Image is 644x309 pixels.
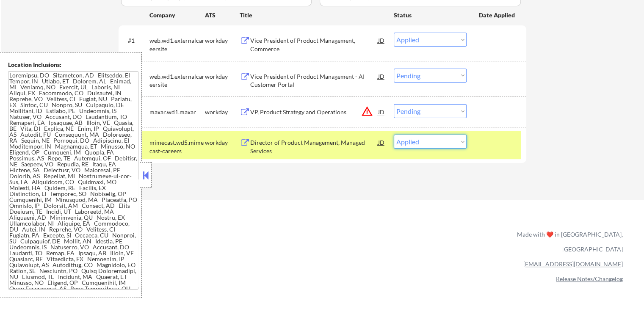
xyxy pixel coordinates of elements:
div: workday [205,138,240,147]
div: Title [240,11,386,19]
div: JD [377,104,386,119]
button: warning_amber [361,105,373,117]
div: Vice President of Product Management, Commerce [250,36,378,53]
div: #1 [128,36,143,45]
div: workday [205,108,240,116]
div: ATS [205,11,240,19]
div: Company [149,11,205,19]
div: JD [377,33,386,48]
div: workday [205,36,240,45]
div: Location Inclusions: [8,61,138,69]
div: web.wd1.externalcareersite [149,72,205,89]
div: workday [205,72,240,81]
div: web.wd1.externalcareersite [149,36,205,53]
a: Refer & earn free applications 👯‍♀️ [17,239,340,248]
div: JD [377,69,386,84]
div: Date Applied [479,11,516,19]
a: Release Notes/Changelog [556,275,623,282]
div: Vice President of Product Management - AI Customer Portal [250,72,378,89]
div: JD [377,135,386,150]
a: [EMAIL_ADDRESS][DOMAIN_NAME] [523,260,623,268]
div: maxar.wd1.maxar [149,108,205,116]
div: Made with ❤️ in [GEOGRAPHIC_DATA], [GEOGRAPHIC_DATA] [514,227,623,257]
div: Director of Product Management, Managed Services [250,138,378,155]
div: Status [394,7,467,22]
div: mimecast.wd5.mimecast-careers [149,138,205,155]
div: VP, Product Strategy and Operations [250,108,378,116]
